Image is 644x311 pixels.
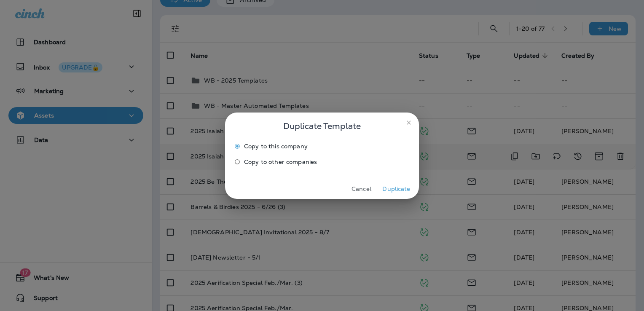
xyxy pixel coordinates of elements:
[381,182,412,196] button: Duplicate
[244,158,317,165] span: Copy to other companies
[402,116,416,129] button: close
[346,182,377,196] button: Cancel
[283,119,361,133] span: Duplicate Template
[244,143,308,150] span: Copy to this company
